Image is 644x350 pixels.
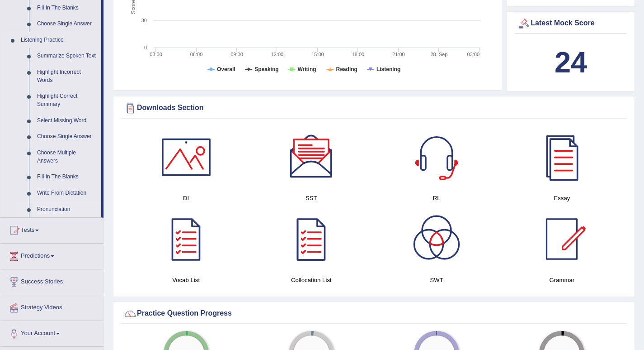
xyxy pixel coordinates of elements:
[144,45,147,50] text: 0
[33,16,101,32] a: Choose Single Answer
[230,52,243,57] text: 09:00
[190,52,203,57] text: 06:00
[336,66,357,72] tspan: Reading
[141,18,147,23] text: 30
[123,101,625,115] div: Downloads Section
[128,193,244,203] h4: DI
[33,185,101,201] a: Write From Dictation
[0,321,103,344] a: Your Account
[311,52,324,57] text: 15:00
[33,129,101,145] a: Choose Single Answer
[376,66,400,72] tspan: Listening
[467,52,480,57] text: 03:00
[33,169,101,185] a: Fill In The Blanks
[33,88,101,112] a: Highlight Correct Summary
[504,275,620,285] h4: Grammar
[33,201,101,218] a: Pronunciation
[123,307,625,321] div: Practice Question Progress
[33,145,101,169] a: Choose Multiple Answers
[379,193,495,203] h4: RL
[253,193,369,203] h4: SST
[271,52,284,57] text: 12:00
[253,275,369,285] h4: Collocation List
[128,275,244,285] h4: Vocab List
[0,244,103,266] a: Predictions
[555,46,587,79] b: 24
[150,52,162,57] text: 03:00
[254,66,278,72] tspan: Speaking
[352,52,365,57] text: 18:00
[217,66,235,72] tspan: Overall
[392,52,405,57] text: 21:00
[33,48,101,64] a: Summarize Spoken Text
[33,113,101,129] a: Select Missing Word
[517,17,625,30] div: Latest Mock Score
[379,275,495,285] h4: SWT
[0,295,103,318] a: Strategy Videos
[0,218,103,240] a: Tests
[504,193,620,203] h4: Essay
[33,64,101,88] a: Highlight Incorrect Words
[17,32,101,48] a: Listening Practice
[430,52,447,57] tspan: 28. Sep
[297,66,316,72] tspan: Writing
[0,269,103,292] a: Success Stories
